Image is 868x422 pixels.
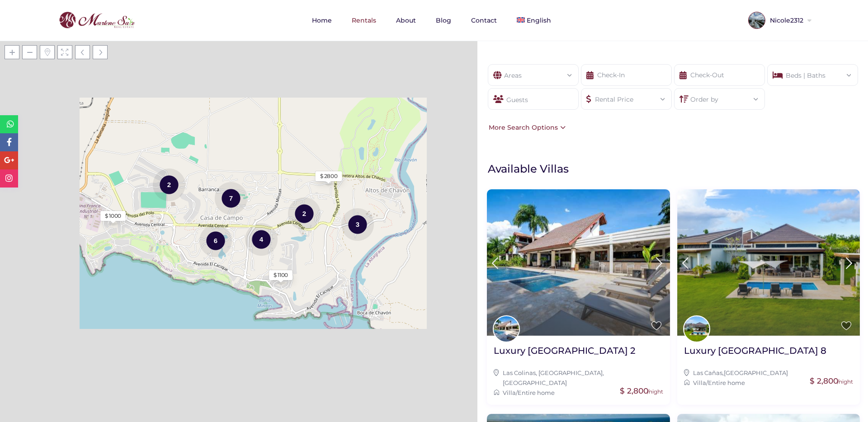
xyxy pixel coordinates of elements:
div: More Search Options [486,122,566,132]
div: Loading Maps [171,117,307,164]
div: / [494,388,663,398]
a: Las Colinas, [GEOGRAPHIC_DATA] [503,369,603,376]
div: 4 [245,222,278,256]
div: Guests [488,88,579,110]
div: 7 [215,181,247,215]
div: Areas [495,65,571,80]
img: Luxury Villa Cañas 8 [677,189,860,335]
div: Beds | Baths [774,65,851,80]
div: $ 2800 [320,172,338,180]
span: Nicole2312 [765,17,806,23]
div: 3 [341,207,374,241]
a: Luxury [GEOGRAPHIC_DATA] 8 [684,345,826,363]
a: Luxury [GEOGRAPHIC_DATA] 2 [494,345,635,363]
div: $ 1000 [105,212,121,220]
a: Entire home [708,379,745,386]
div: / [684,378,854,388]
div: 2 [153,168,185,202]
a: [GEOGRAPHIC_DATA] [503,379,567,386]
a: Las Cañas [693,369,722,376]
img: logo [57,9,137,31]
h2: Luxury [GEOGRAPHIC_DATA] 8 [684,345,826,356]
div: Order by [681,89,758,104]
a: Villa [503,389,516,396]
a: [GEOGRAPHIC_DATA] [724,369,788,376]
h1: Available Villas [488,162,863,176]
div: Rental Price [588,89,665,104]
div: $ 1100 [274,271,288,279]
div: , [684,368,854,378]
div: 2 [288,197,321,230]
a: Villa [693,379,706,386]
div: , [494,368,663,388]
a: Entire home [518,389,555,396]
span: English [527,16,551,24]
input: Check-In [581,64,672,86]
img: Luxury Villa Colinas 2 [487,189,670,335]
input: Check-Out [674,64,765,86]
div: 6 [199,224,232,258]
h2: Luxury [GEOGRAPHIC_DATA] 2 [494,345,635,356]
